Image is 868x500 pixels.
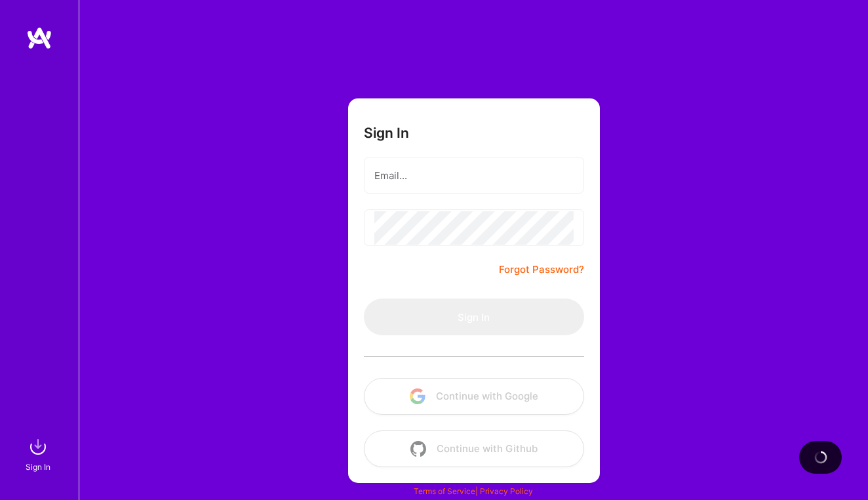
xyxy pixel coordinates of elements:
span: | [414,486,533,496]
img: logo [26,26,52,50]
a: Privacy Policy [480,486,533,496]
a: Terms of Service [414,486,475,496]
div: © 2025 ATeams Inc., All rights reserved. [79,461,868,493]
button: Sign In [364,299,584,335]
img: icon [410,388,425,404]
h3: Sign In [364,125,409,141]
img: icon [410,441,426,457]
input: Email... [374,159,574,192]
button: Continue with Github [364,430,584,467]
a: Forgot Password? [499,262,584,278]
img: sign in [25,434,51,460]
a: sign inSign In [28,434,51,474]
img: loading [812,448,829,466]
button: Continue with Google [364,378,584,415]
div: Sign In [26,460,50,474]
